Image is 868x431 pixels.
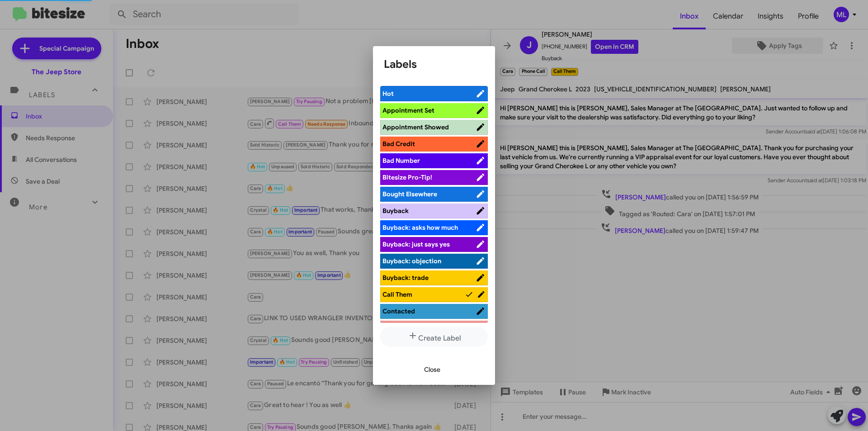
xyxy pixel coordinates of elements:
h1: Labels [384,57,484,71]
span: Hot [382,90,394,98]
span: Bad Credit [382,140,415,148]
span: Bitesize Pro-Tip! [382,173,432,181]
span: Close [424,361,440,378]
span: Buyback: just says yes [382,240,450,248]
button: Create Label [380,327,488,347]
span: Buyback [382,207,409,215]
span: Call Them [382,290,412,298]
span: Buyback: trade [382,274,429,282]
span: Contacted [382,307,415,315]
span: Appointment Set [382,106,434,114]
span: Bad Number [382,156,420,165]
span: Buyback: objection [382,257,441,265]
span: Buyback: asks how much [382,223,458,232]
span: Bought Elsewhere [382,190,437,198]
button: Close [417,361,448,378]
span: Appointment Showed [382,123,449,131]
